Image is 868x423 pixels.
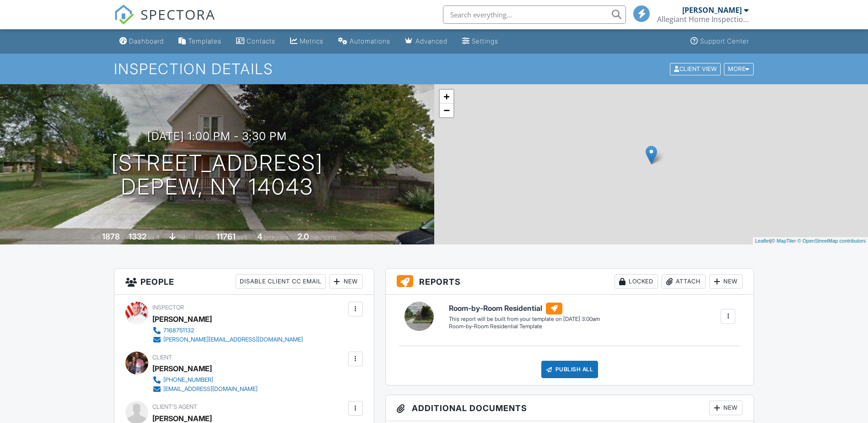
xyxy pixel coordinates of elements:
[152,326,303,335] a: 7168751132
[682,5,742,15] div: [PERSON_NAME]
[257,232,262,241] div: 4
[449,315,600,323] div: This report will be built from your template on [DATE] 3:00am
[670,63,721,75] div: Client View
[216,232,236,241] div: 11761
[472,37,498,45] div: Settings
[709,274,743,289] div: New
[129,232,146,241] div: 1332
[152,362,212,375] div: [PERSON_NAME]
[114,5,134,25] img: The Best Home Inspection Software - Spectora
[458,33,502,50] a: Settings
[140,5,216,24] span: SPECTORA
[386,269,754,295] h3: Reports
[163,336,303,343] div: [PERSON_NAME][EMAIL_ADDRESS][DOMAIN_NAME]
[440,103,453,117] a: Zoom out
[236,274,326,289] div: Disable Client CC Email
[152,375,258,385] a: [PHONE_NUMBER]
[300,37,323,45] div: Metrics
[724,63,754,75] div: More
[297,232,309,241] div: 2.0
[114,269,374,295] h3: People
[386,395,754,421] h3: Additional Documents
[102,232,120,241] div: 1878
[709,401,743,415] div: New
[449,323,600,331] div: Room-by-Room Residential Template
[687,33,753,50] a: Support Center
[114,12,216,32] a: SPECTORA
[152,385,258,394] a: [EMAIL_ADDRESS][DOMAIN_NAME]
[237,234,248,241] span: sq.ft.
[449,303,600,315] h6: Room-by-Room Residential
[129,37,164,45] div: Dashboard
[152,403,197,410] span: Client's Agent
[286,33,327,50] a: Metrics
[310,234,336,241] span: bathrooms
[401,33,451,50] a: Advanced
[657,15,749,24] div: Allegiant Home Inspection, LLC
[163,327,194,334] div: 7168751132
[91,234,101,241] span: Built
[541,361,598,378] div: Publish All
[264,234,289,241] span: bedrooms
[232,33,279,50] a: Contacts
[152,354,172,361] span: Client
[163,376,213,384] div: [PHONE_NUMBER]
[615,274,658,289] div: Locked
[771,238,796,244] a: © MapTiler
[334,33,394,50] a: Automations (Basic)
[669,65,723,72] a: Client View
[148,234,161,241] span: sq. ft.
[114,61,755,77] h1: Inspection Details
[247,37,275,45] div: Contacts
[755,238,770,244] a: Leaflet
[798,238,866,244] a: © OpenStreetMap contributors
[350,37,390,45] div: Automations
[111,151,323,200] h1: [STREET_ADDRESS] Depew, NY 14043
[147,130,287,142] h3: [DATE] 1:00 pm - 3:30 pm
[196,234,215,241] span: Lot Size
[753,237,868,245] div: |
[440,90,453,103] a: Zoom in
[152,304,184,311] span: Inspector
[175,33,225,50] a: Templates
[116,33,167,50] a: Dashboard
[188,37,221,45] div: Templates
[152,335,303,344] a: [PERSON_NAME][EMAIL_ADDRESS][DOMAIN_NAME]
[329,274,363,289] div: New
[177,234,187,241] span: slab
[152,312,212,326] div: [PERSON_NAME]
[443,5,626,24] input: Search everything...
[415,37,447,45] div: Advanced
[163,385,258,393] div: [EMAIL_ADDRESS][DOMAIN_NAME]
[662,274,706,289] div: Attach
[700,37,749,45] div: Support Center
